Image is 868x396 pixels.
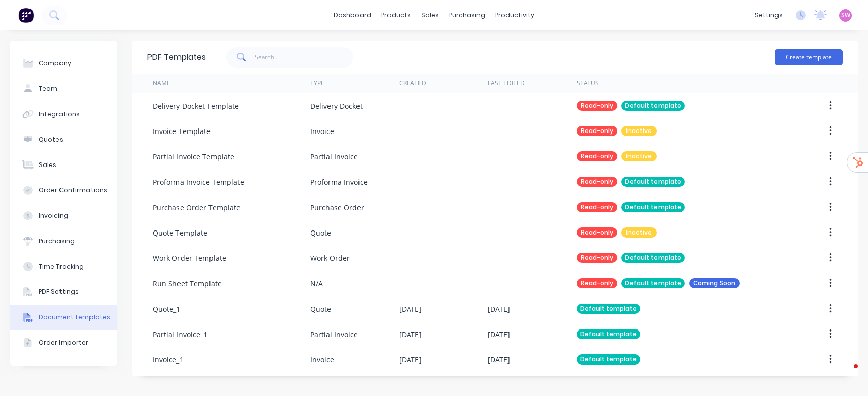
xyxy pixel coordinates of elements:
div: Inactive [621,126,657,136]
div: Name [153,79,170,88]
div: Invoice [310,126,334,137]
div: Read-only [577,151,617,161]
img: Factory [18,8,34,23]
input: Search... [255,47,354,68]
div: Default template [577,354,640,365]
button: Integrations [10,102,117,127]
a: dashboard [328,8,376,23]
div: productivity [490,8,540,23]
div: purchasing [444,8,490,23]
div: Default template [621,278,685,288]
div: Order Confirmations [39,186,107,195]
div: Inactive [621,227,657,238]
div: Invoicing [39,211,68,220]
div: Quote [310,227,331,238]
div: Company [39,59,71,68]
div: Work Order Template [153,253,226,263]
button: PDF Settings [10,279,117,305]
div: Read-only [577,278,617,288]
button: Sales [10,152,117,178]
div: Read-only [577,101,617,111]
div: Delivery Docket Template [153,101,239,111]
button: Team [10,76,117,102]
div: settings [750,8,788,23]
div: Partial Invoice Template [153,151,234,162]
div: Purchase Order Template [153,202,241,213]
div: Proforma Invoice Template [153,177,244,187]
div: Partial Invoice [310,151,358,162]
button: Create template [775,49,843,65]
div: [DATE] [399,304,422,314]
div: Created [399,79,426,88]
div: Order Importer [39,338,88,347]
div: Sales [39,160,56,170]
div: Integrations [39,110,80,119]
div: N/A [310,278,323,289]
div: Coming Soon [689,278,740,288]
div: products [376,8,416,23]
button: Time Tracking [10,254,117,279]
button: Document templates [10,305,117,330]
div: Invoice Template [153,126,211,137]
div: Work Order [310,253,350,263]
div: Purchase Order [310,202,364,213]
div: PDF Templates [147,51,206,63]
div: Purchasing [39,237,75,246]
div: Time Tracking [39,262,84,271]
iframe: Intercom live chat [833,361,858,386]
div: [DATE] [399,329,422,340]
div: Read-only [577,202,617,212]
div: [DATE] [488,329,510,340]
button: Order Confirmations [10,178,117,203]
div: sales [416,8,444,23]
div: Default template [621,177,685,187]
div: Status [577,79,599,88]
div: Quotes [39,135,63,144]
div: Default template [577,329,640,339]
span: SW [841,11,850,20]
div: Partial Invoice [310,329,358,340]
div: Invoice_1 [153,354,184,365]
div: Partial Invoice_1 [153,329,207,340]
div: Read-only [577,253,617,263]
div: Invoice [310,354,334,365]
div: Read-only [577,126,617,136]
div: Last Edited [488,79,525,88]
div: Delivery Docket [310,101,363,111]
button: Invoicing [10,203,117,228]
div: [DATE] [488,304,510,314]
div: Read-only [577,177,617,187]
div: Team [39,84,57,93]
div: [DATE] [399,354,422,365]
div: Type [310,79,324,88]
div: Run Sheet Template [153,278,222,289]
div: PDF Settings [39,287,79,296]
div: Quote [310,304,331,314]
div: Inactive [621,151,657,161]
button: Order Importer [10,330,117,355]
div: Read-only [577,227,617,238]
div: [DATE] [488,354,510,365]
button: Company [10,51,117,76]
div: Quote_1 [153,304,181,314]
button: Quotes [10,127,117,152]
div: Default template [621,101,685,111]
button: Purchasing [10,228,117,254]
div: Document templates [39,313,110,322]
div: Quote Template [153,227,207,238]
div: Default template [577,304,640,314]
div: Proforma Invoice [310,177,368,187]
div: Default template [621,253,685,263]
div: Default template [621,202,685,212]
